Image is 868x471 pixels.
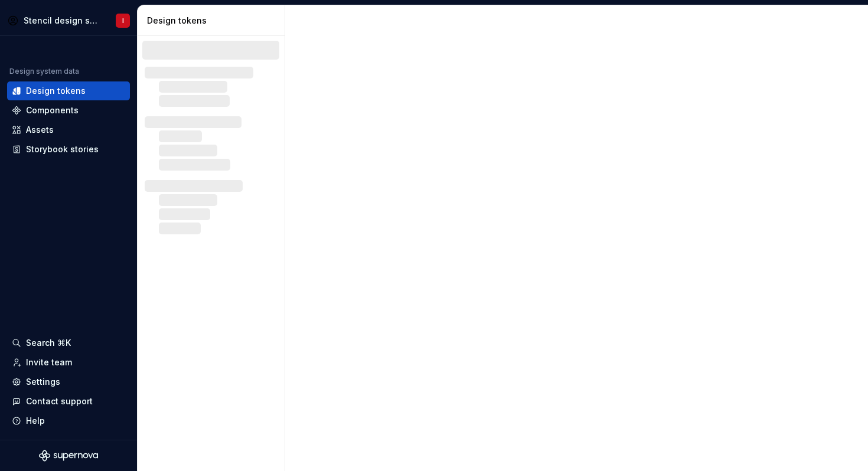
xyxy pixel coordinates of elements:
a: Storybook stories [7,140,130,159]
div: Help [26,415,45,427]
button: Help [7,411,130,430]
div: Invite team [26,356,72,368]
a: Assets [7,120,130,139]
div: Contact support [26,395,93,407]
a: Design tokens [7,81,130,100]
a: Invite team [7,353,130,372]
div: Search ⌘K [26,337,71,349]
div: Design tokens [26,85,86,97]
div: I [122,16,124,25]
div: Settings [26,376,60,388]
button: Contact support [7,392,130,411]
button: Stencil design systemI [2,8,135,33]
div: Components [26,104,79,116]
div: Design tokens [147,15,280,27]
a: Settings [7,372,130,391]
button: Search ⌘K [7,333,130,352]
a: Components [7,101,130,120]
div: Assets [26,124,54,136]
div: Stencil design system [24,15,99,27]
div: Design system data [9,67,79,76]
div: Storybook stories [26,143,99,155]
svg: Supernova Logo [39,450,98,462]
